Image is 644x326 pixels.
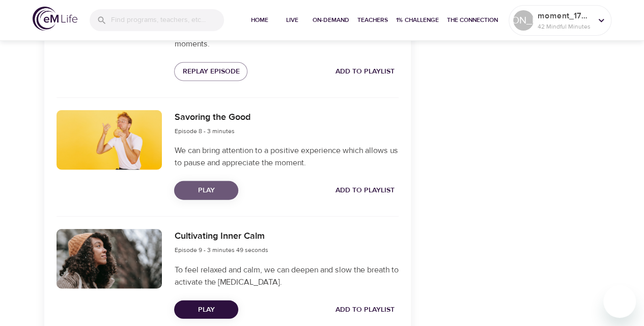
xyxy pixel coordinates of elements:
[331,181,399,200] button: Add to Playlist
[335,304,395,316] span: Add to Playlist
[174,300,238,319] button: Play
[335,65,395,78] span: Add to Playlist
[111,9,224,31] input: Find programs, teachers, etc...
[174,127,234,135] span: Episode 8 - 3 minutes
[174,181,238,200] button: Play
[182,184,230,197] span: Play
[447,15,498,26] span: The Connection
[174,62,247,81] button: Replay Episode
[513,10,534,31] div: [PERSON_NAME]
[335,184,395,197] span: Add to Playlist
[357,15,388,26] span: Teachers
[603,285,636,318] iframe: Button to launch messaging window
[331,62,399,81] button: Add to Playlist
[538,22,592,31] p: 42 Mindful Minutes
[182,65,239,78] span: Replay Episode
[182,304,230,316] span: Play
[174,264,398,288] p: To feel relaxed and calm, we can deepen and slow the breath to activate the [MEDICAL_DATA].
[331,300,399,319] button: Add to Playlist
[280,15,304,26] span: Live
[33,7,77,31] img: logo
[174,144,398,169] p: We can bring attention to a positive experience which allows us to pause and appreciate the moment.
[174,246,268,254] span: Episode 9 - 3 minutes 49 seconds
[538,10,592,22] p: moment_1746717572
[396,15,439,26] span: 1% Challenge
[313,15,349,26] span: On-Demand
[174,229,268,244] h6: Cultivating Inner Calm
[247,15,272,26] span: Home
[174,110,250,125] h6: Savoring the Good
